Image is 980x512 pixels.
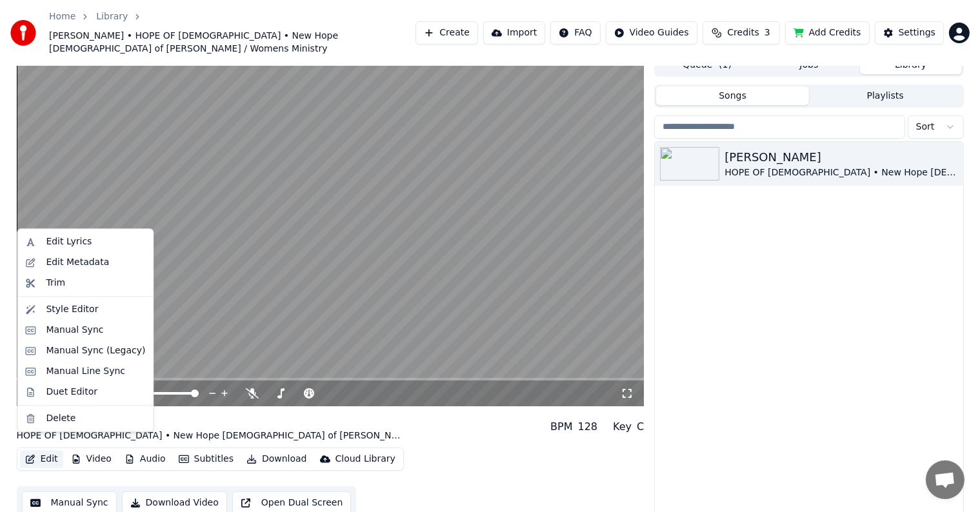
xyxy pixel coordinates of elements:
[49,10,75,23] a: Home
[46,386,97,399] div: Duet Editor
[875,21,944,44] button: Settings
[578,419,598,435] div: 128
[765,26,770,39] span: 3
[606,21,697,44] button: Video Guides
[46,303,98,316] div: Style Editor
[809,86,962,105] button: Playlists
[46,324,103,337] div: Manual Sync
[49,10,415,55] nav: breadcrumb
[17,411,404,429] div: [PERSON_NAME]
[926,460,965,499] div: Open chat
[725,166,957,179] div: HOPE OF [DEMOGRAPHIC_DATA] • New Hope [DEMOGRAPHIC_DATA] of [PERSON_NAME] / Womens Ministry
[174,450,239,468] button: Subtitles
[785,21,870,44] button: Add Credits
[20,450,63,468] button: Edit
[46,235,92,248] div: Edit Lyrics
[46,344,145,357] div: Manual Sync (Legacy)
[46,256,109,269] div: Edit Metadata
[46,365,125,378] div: Manual Line Sync
[550,21,600,44] button: FAQ
[415,21,478,44] button: Create
[46,412,75,425] div: Delete
[66,450,117,468] button: Video
[899,26,935,39] div: Settings
[727,26,759,39] span: Credits
[483,21,545,44] button: Import
[10,20,36,46] img: youka
[613,419,632,435] div: Key
[119,450,171,468] button: Audio
[335,453,395,466] div: Cloud Library
[49,30,415,55] span: [PERSON_NAME] • HOPE OF [DEMOGRAPHIC_DATA] • New Hope [DEMOGRAPHIC_DATA] of [PERSON_NAME] / Women...
[703,21,780,44] button: Credits3
[241,450,312,468] button: Download
[656,86,809,105] button: Songs
[637,419,644,435] div: C
[96,10,128,23] a: Library
[916,121,935,133] span: Sort
[725,148,957,166] div: [PERSON_NAME]
[17,429,404,442] div: HOPE OF [DEMOGRAPHIC_DATA] • New Hope [DEMOGRAPHIC_DATA] of [PERSON_NAME] / Womens Ministry
[46,277,65,290] div: Trim
[550,419,572,435] div: BPM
